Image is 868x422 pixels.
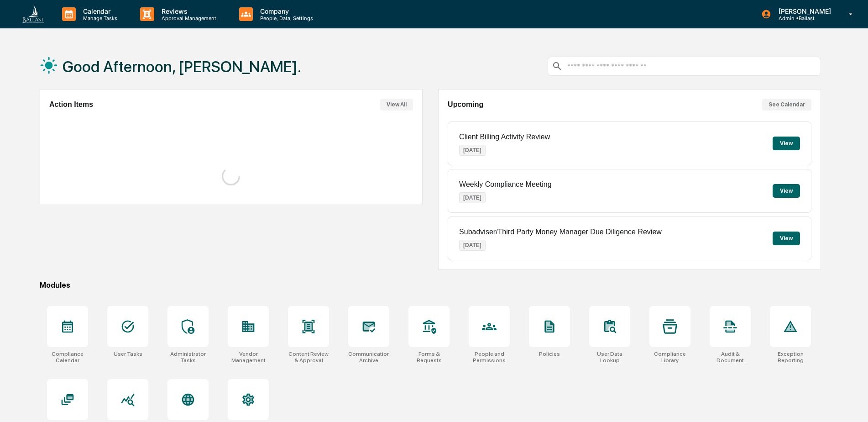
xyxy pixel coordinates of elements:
[459,180,551,189] p: Weekly Compliance Meeting
[348,351,389,364] div: Communications Archive
[770,351,811,364] div: Exception Reporting
[76,15,122,21] p: Manage Tasks
[253,15,318,21] p: People, Data, Settings
[773,184,800,198] button: View
[76,7,122,15] p: Calendar
[710,351,751,364] div: Audit & Document Logs
[469,351,510,364] div: People and Permissions
[459,240,486,251] p: [DATE]
[773,232,800,245] button: View
[47,351,88,364] div: Compliance Calendar
[228,351,269,364] div: Vendor Management
[288,351,329,364] div: Content Review & Approval
[448,100,483,109] h2: Upcoming
[380,99,413,111] button: View All
[589,351,630,364] div: User Data Lookup
[762,99,811,111] button: See Calendar
[114,351,142,357] div: User Tasks
[459,192,486,203] p: [DATE]
[539,351,560,357] div: Policies
[459,133,550,141] p: Client Billing Activity Review
[63,58,301,76] h1: Good Afternoon, [PERSON_NAME].
[40,281,821,290] div: Modules
[773,137,800,150] button: View
[22,5,44,23] img: logo
[771,7,836,15] p: [PERSON_NAME]
[167,351,209,364] div: Administrator Tasks
[154,7,221,15] p: Reviews
[154,15,221,21] p: Approval Management
[771,15,836,21] p: Admin • Ballast
[408,351,450,364] div: Forms & Requests
[459,145,486,156] p: [DATE]
[649,351,690,364] div: Compliance Library
[49,100,93,109] h2: Action Items
[253,7,318,15] p: Company
[459,228,662,236] p: Subadviser/Third Party Money Manager Due Diligence Review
